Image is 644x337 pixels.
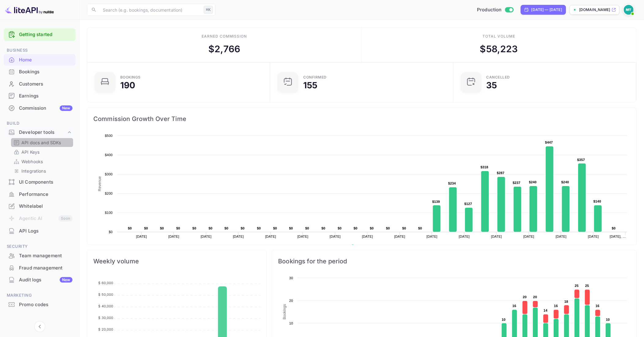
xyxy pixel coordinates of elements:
text: $0 [109,230,113,234]
p: API docs and SDKs [21,139,61,146]
text: [DATE] [233,235,244,238]
text: $200 [105,192,113,195]
div: Performance [4,189,76,200]
div: UI Components [19,179,73,186]
div: Home [4,54,76,66]
p: Webhooks [21,158,43,165]
text: $0 [322,226,326,230]
text: [DATE], … [610,235,626,238]
text: $237 [513,181,520,185]
text: [DATE] [394,235,405,238]
a: API Keys [13,149,71,155]
span: Business [4,47,76,54]
div: Fraud management [4,262,76,274]
tspan: $ 50,000 [98,293,113,297]
div: Getting started [4,28,76,41]
tspan: $ 20,000 [98,327,113,332]
span: Production [477,6,502,13]
div: Whitelabel [4,200,76,212]
div: Customers [4,78,76,90]
text: [DATE] [491,235,502,238]
a: API docs and SDKs [13,139,71,146]
text: $0 [241,226,245,230]
div: Fraud management [19,265,73,272]
text: $0 [402,226,406,230]
img: LiteAPI logo [5,5,54,15]
div: CommissionNew [4,102,76,114]
span: Build [4,120,76,127]
span: Bookings for the period [278,256,630,266]
div: 190 [120,81,135,90]
text: $100 [105,211,113,214]
div: 155 [303,81,317,90]
div: Developer tools [19,129,66,136]
text: [DATE] [523,235,534,238]
text: 16 [554,304,558,308]
div: Audit logs [19,277,73,284]
text: $0 [128,226,132,230]
text: [DATE] [265,235,276,238]
text: 16 [596,304,600,308]
text: $0 [354,226,358,230]
text: $0 [176,226,180,230]
text: $400 [105,153,113,157]
div: Earnings [19,93,73,100]
div: Audit logsNew [4,274,76,286]
text: [DATE] [426,235,437,238]
a: Performance [4,189,76,200]
a: Getting started [19,31,73,38]
text: 25 [585,284,589,288]
div: Earned commission [202,34,247,39]
div: $ 2,766 [208,42,240,56]
text: 20 [289,299,293,302]
div: Bookings [19,68,73,75]
div: Whitelabel [19,203,73,210]
p: [DOMAIN_NAME] [579,7,610,13]
text: 20 [533,295,537,299]
text: [DATE] [588,235,599,238]
div: Customers [19,81,73,88]
a: Home [4,54,76,65]
text: $0 [209,226,213,230]
text: $357 [577,158,585,162]
div: Commission [19,105,73,112]
a: Integrations [13,168,71,174]
text: $240 [529,180,537,184]
text: $0 [289,226,293,230]
text: [DATE] [556,235,567,238]
tspan: $ 30,000 [98,316,113,320]
text: $0 [192,226,196,230]
text: Bookings [282,304,287,320]
text: $0 [386,226,390,230]
text: 16 [512,304,516,308]
text: Revenue [98,176,102,191]
text: $0 [257,226,261,230]
div: Earnings [4,90,76,102]
div: 35 [486,81,497,90]
a: Team management [4,250,76,261]
p: Integrations [21,168,46,174]
div: [DATE] — [DATE] [531,7,562,13]
a: Customers [4,78,76,90]
a: Bookings [4,66,76,77]
div: Promo codes [19,301,73,308]
text: 10 [502,318,506,321]
text: 25 [575,284,579,288]
a: Earnings [4,90,76,101]
div: Integrations [11,167,73,175]
text: 20 [523,295,527,299]
div: Team management [19,252,73,259]
text: [DATE] [168,235,179,238]
button: Collapse navigation [34,321,45,332]
text: 14 [544,309,548,312]
text: $0 [144,226,148,230]
tspan: $ 40,000 [98,304,113,308]
span: Weekly volume [93,256,260,266]
div: Switch to Sandbox mode [475,6,516,13]
text: 18 [564,300,568,303]
div: API Logs [19,228,73,235]
div: ⌘K [204,6,213,14]
text: Revenue [357,244,372,249]
text: $300 [105,172,113,176]
div: $ 58,223 [480,42,518,56]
